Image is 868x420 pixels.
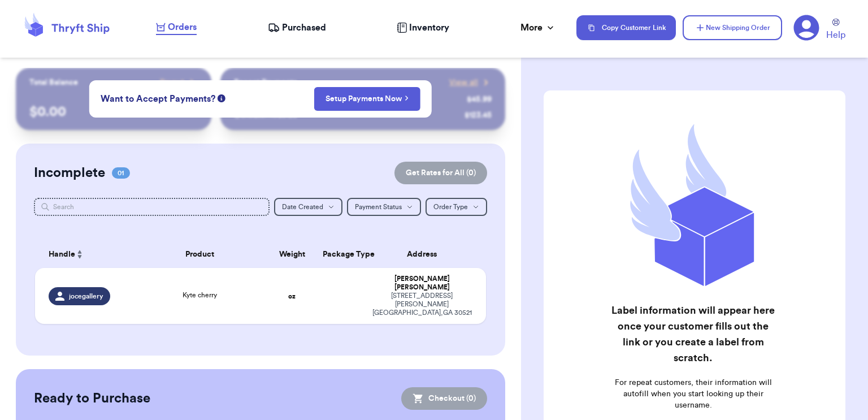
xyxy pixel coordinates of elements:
[364,241,486,268] th: Address
[101,92,215,106] span: Want to Accept Payments?
[160,77,198,88] a: Payout
[465,110,492,121] div: $ 123.45
[449,77,492,88] a: View all
[394,162,487,184] button: Get Rates for All (0)
[355,203,402,210] span: Payment Status
[826,28,845,42] span: Help
[268,241,316,268] th: Weight
[314,87,420,111] button: Setup Payments Now
[274,198,342,216] button: Date Created
[49,249,75,261] span: Handle
[371,275,472,292] div: [PERSON_NAME] [PERSON_NAME]
[75,248,84,261] button: Sort ascending
[520,21,556,34] div: More
[69,292,103,301] span: jocegallery
[34,198,270,216] input: Search
[288,293,296,300] strong: oz
[347,198,421,216] button: Payment Status
[609,377,778,411] p: For repeat customers, their information will autofill when you start looking up their username.
[34,389,150,408] h2: Ready to Purchase
[316,241,364,268] th: Package Type
[325,93,409,105] a: Setup Payments Now
[183,292,217,298] span: Kyte cherry
[34,164,105,182] h2: Incomplete
[433,203,468,210] span: Order Type
[168,20,197,34] span: Orders
[576,15,676,40] button: Copy Customer Link
[234,77,297,88] p: Recent Payments
[160,77,184,88] span: Payout
[112,167,130,179] span: 01
[282,21,326,34] span: Purchased
[449,77,478,88] span: View all
[426,198,487,216] button: Order Type
[371,292,472,317] div: [STREET_ADDRESS][PERSON_NAME] [GEOGRAPHIC_DATA] , GA 30521
[826,19,845,42] a: Help
[29,103,198,121] p: $ 0.00
[282,203,323,210] span: Date Created
[397,21,449,34] a: Inventory
[268,21,326,34] a: Purchased
[132,241,267,268] th: Product
[401,387,487,410] button: Checkout (0)
[467,94,492,105] div: $ 45.99
[156,20,197,35] a: Orders
[683,15,782,40] button: New Shipping Order
[29,77,78,88] p: Total Balance
[409,21,449,34] span: Inventory
[609,302,778,366] h2: Label information will appear here once your customer fills out the link or you create a label fr...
